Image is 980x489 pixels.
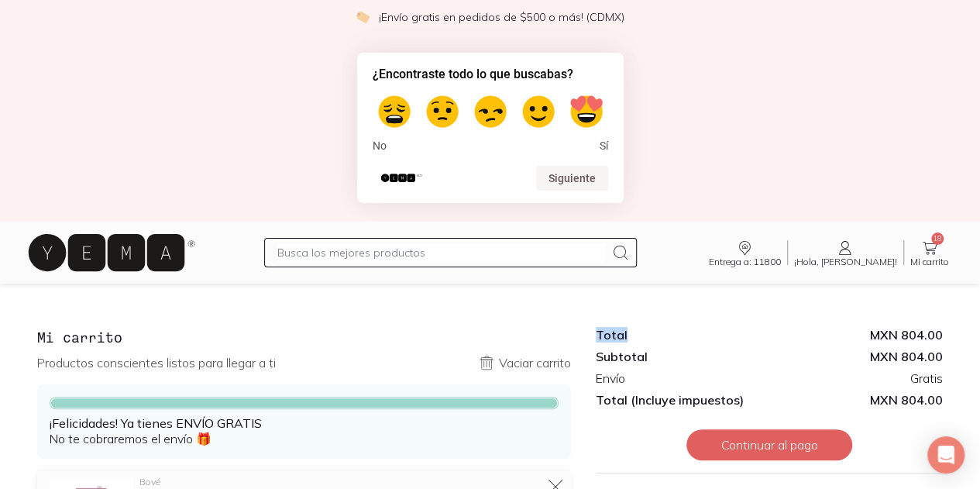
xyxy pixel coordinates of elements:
[596,349,769,364] div: Subtotal
[373,65,608,84] h2: ¿Encontraste todo lo que buscabas? Select an option from 1 to 5, with 1 being No and 5 being Sí
[596,327,769,343] div: Total
[37,327,571,347] h3: Mi carrito
[910,257,949,267] span: Mi carrito
[499,355,571,370] p: Vaciar carrito
[769,349,943,364] div: MXN 804.00
[37,355,276,370] p: Productos conscientes listos para llegar a ti
[600,139,608,153] span: Sí
[686,429,852,460] button: Continuar al pago
[379,9,624,25] p: ¡Envío gratis en pedidos de $500 o más! (CDMX)
[709,257,781,267] span: Entrega a: 11800
[788,239,903,267] a: ¡Hola, [PERSON_NAME]!
[596,370,769,386] div: Envío
[50,415,262,431] strong: ¡Felicidades! Ya tienes ENVÍO GRATIS
[904,239,955,267] a: 18Mi carrito
[536,166,608,191] button: Siguiente pregunta
[373,139,387,153] span: No
[596,392,769,408] div: Total (Incluye impuestos)
[373,90,608,153] div: ¿Encontraste todo lo que buscabas? Select an option from 1 to 5, with 1 being No and 5 being Sí
[769,392,943,408] span: MXN 804.00
[931,232,944,245] span: 18
[927,436,965,474] div: Open Intercom Messenger
[703,239,787,267] a: Entrega a: 11800
[139,477,559,487] div: Bové
[50,415,559,446] p: No te cobraremos el envío 🎁
[769,327,943,343] div: MXN 804.00
[769,370,943,386] div: Gratis
[794,257,897,267] span: ¡Hola, [PERSON_NAME]!
[356,10,370,24] img: check
[277,243,604,262] input: Busca los mejores productos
